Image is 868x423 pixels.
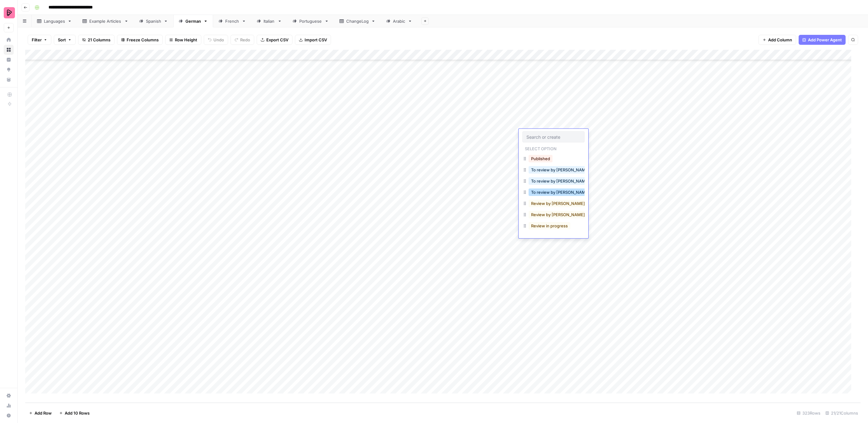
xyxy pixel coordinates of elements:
div: Example Articles [89,18,122,24]
a: Portuguese [287,15,334,27]
button: Workspace: Preply [4,5,14,21]
span: Import CSV [305,37,327,43]
button: Review by [PERSON_NAME] in progress [529,200,610,207]
a: French [213,15,251,27]
a: Arabic [381,15,418,27]
div: French [225,18,239,24]
div: Review by [PERSON_NAME] in progress [522,210,585,221]
a: Your Data [4,75,14,85]
span: Export CSV [266,37,288,43]
div: Review by [PERSON_NAME] in progress [522,232,585,243]
button: Row Height [165,35,201,45]
button: Add Power Agent [799,35,846,45]
span: Add 10 Rows [65,410,90,416]
a: Settings [4,391,14,401]
span: Add Row [35,410,52,416]
button: Published [529,155,553,162]
div: Italian [264,18,275,24]
div: 323 Rows [794,408,823,418]
div: 21/21 Columns [823,408,861,418]
a: Insights [4,55,14,65]
span: Freeze Columns [127,37,159,43]
span: Redo [240,37,250,43]
a: Opportunities [4,65,14,75]
button: 21 Columns [78,35,114,45]
div: To review by [PERSON_NAME] [522,176,585,187]
button: Import CSV [295,35,331,45]
span: Add Power Agent [808,37,842,43]
button: To review by [PERSON_NAME] [529,166,592,174]
div: German [185,18,201,24]
div: Languages [44,18,65,24]
button: Redo [231,35,254,45]
a: German [173,15,213,27]
div: To review by [PERSON_NAME] [522,187,585,198]
p: Select option [522,144,559,152]
a: Home [4,35,14,45]
button: Freeze Columns [117,35,163,45]
a: Italian [251,15,287,27]
button: Export CSV [257,35,292,45]
a: Usage [4,401,14,411]
a: ChangeLog [334,15,381,27]
div: Spanish [146,18,161,24]
button: Add 10 Rows [55,408,93,418]
button: To review by [PERSON_NAME] [529,188,592,196]
div: Review by [PERSON_NAME] in progress [522,198,585,210]
span: 21 Columns [88,37,110,43]
button: Review by [PERSON_NAME] in progress [529,211,610,218]
button: To review by [PERSON_NAME] [529,177,592,185]
button: Help + Support [4,411,14,421]
img: Preply Logo [4,7,15,18]
div: Portuguese [299,18,322,24]
div: Review in progress [522,221,585,232]
span: Add Column [768,37,792,43]
button: Add Row [25,408,55,418]
a: Languages [32,15,77,27]
a: Example Articles [77,15,134,27]
input: Search or create [526,134,581,140]
div: Published [522,154,585,165]
button: Review in progress [529,222,570,230]
span: Undo [213,37,224,43]
button: Add Column [758,35,796,45]
a: Browse [4,45,14,55]
span: Filter [32,37,42,43]
div: To review by [PERSON_NAME] [522,165,585,176]
button: Sort [54,35,76,45]
span: Sort [58,37,66,43]
button: Undo [204,35,228,45]
span: Row Height [175,37,197,43]
a: Spanish [134,15,173,27]
div: Arabic [393,18,405,24]
button: Filter [28,35,51,45]
div: ChangeLog [346,18,369,24]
